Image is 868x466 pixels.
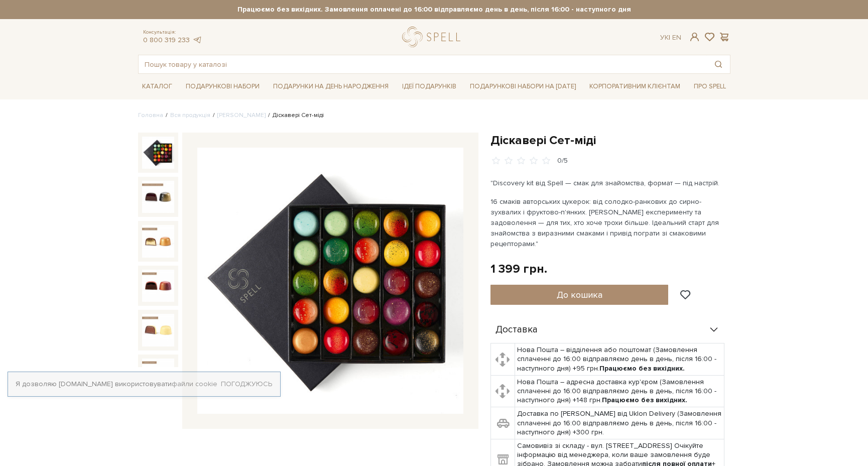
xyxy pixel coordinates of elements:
img: Діскавері Сет-міді [142,270,174,302]
a: файли cookie [172,380,217,388]
a: Подарункові набори [182,79,264,94]
h1: Діскавері Сет-міді [490,133,730,148]
a: Каталог [138,79,176,94]
img: Діскавері Сет-міді [142,181,174,213]
p: "Discovery kit від Spell — смак для знайомства, формат — під настрій. [490,178,726,188]
b: Працюємо без вихідних. [599,364,685,373]
li: Діскавері Сет-міді [266,111,324,120]
button: Пошук товару у каталозі [707,55,730,73]
td: Нова Пошта – адресна доставка кур'єром (Замовлення сплаченні до 16:00 відправляємо день в день, п... [515,375,724,407]
a: Про Spell [690,79,730,94]
td: Нова Пошта – відділення або поштомат (Замовлення сплаченні до 16:00 відправляємо день в день, піс... [515,343,724,376]
div: Я дозволяю [DOMAIN_NAME] використовувати [8,380,280,389]
img: Діскавері Сет-міді [142,137,174,169]
p: 16 смаків авторських цукерок: від солодко-ранкових до сирно-зухвалих і фруктово-п'янких. [PERSON_... [490,196,726,249]
img: Діскавері Сет-міді [142,225,174,257]
td: Доставка по [PERSON_NAME] від Uklon Delivery (Замовлення сплаченні до 16:00 відправляємо день в д... [515,407,724,439]
span: | [669,33,670,42]
div: 1 399 грн. [490,261,547,277]
a: logo [402,27,465,47]
a: Погоджуюсь [221,380,272,389]
a: En [672,33,681,42]
a: Вся продукція [170,111,210,119]
span: Консультація: [143,29,202,36]
a: Ідеї подарунків [398,79,460,94]
a: telegram [192,36,202,44]
input: Пошук товару у каталозі [139,55,707,73]
span: До кошика [557,289,602,300]
a: Подарунки на День народження [269,79,393,94]
a: Подарункові набори на [DATE] [466,78,580,95]
div: Ук [660,33,681,42]
img: Діскавері Сет-міді [142,314,174,346]
div: 0/5 [557,156,568,166]
strong: Працюємо без вихідних. Замовлення оплачені до 16:00 відправляємо день в день, після 16:00 - насту... [138,5,730,14]
b: Працюємо без вихідних. [602,396,687,404]
a: [PERSON_NAME] [217,111,266,119]
a: Корпоративним клієнтам [585,78,684,95]
a: Головна [138,111,163,119]
img: Діскавері Сет-міді [197,148,463,414]
a: 0 800 319 233 [143,36,190,44]
span: Доставка [495,325,538,334]
button: До кошика [490,285,669,305]
img: Діскавері Сет-міді [142,359,174,391]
